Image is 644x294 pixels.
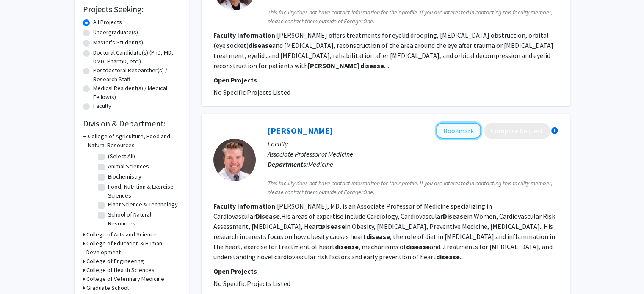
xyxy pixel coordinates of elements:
h2: Projects Seeking: [83,4,180,14]
span: No Specific Projects Listed [213,88,290,96]
b: disease [335,242,359,251]
span: This faculty does not have contact information for their profile. If you are interested in contac... [268,8,558,26]
b: Departments: [268,160,308,168]
p: Associate Professor of Medicine [268,149,558,159]
p: Open Projects [213,75,558,85]
label: Animal Sciences [108,162,149,171]
iframe: Chat [6,256,36,288]
h3: Graduate School [86,283,129,292]
h3: College of Agriculture, Food and Natural Resources [88,132,180,150]
h3: College of Arts and Science [86,230,157,239]
label: Medical Resident(s) / Medical Fellow(s) [93,84,180,102]
b: disease [436,253,460,261]
label: Plant Science & Technology [108,200,178,209]
p: Faculty [268,139,558,149]
label: Postdoctoral Researcher(s) / Research Staff [93,66,180,84]
span: This faculty does not have contact information for their profile. If you are interested in contac... [268,179,558,197]
h3: College of Veterinary Medicine [86,275,164,283]
button: Compose Request to Brian Bostick [484,123,550,139]
h3: College of Education & Human Development [86,239,180,257]
label: Food, Nutrition & Exercise Sciences [108,182,178,200]
b: Faculty Information: [213,202,277,210]
label: (Select All) [108,152,135,161]
b: [PERSON_NAME] [308,61,359,70]
b: disease [406,242,430,251]
span: Medicine [308,160,333,168]
h2: Division & Department: [83,118,180,129]
button: Add Brian Bostick to Bookmarks [436,123,481,139]
b: disease [249,41,272,49]
p: Open Projects [213,266,558,276]
a: [PERSON_NAME] [268,125,333,136]
label: Faculty [93,102,111,110]
label: School of Natural Resources [108,210,178,228]
h3: College of Health Sciences [86,266,155,275]
b: Faculty Information: [213,31,277,39]
label: Doctoral Candidate(s) (PhD, MD, DMD, PharmD, etc.) [93,48,180,66]
b: Disease [256,212,280,220]
b: disease [360,61,384,70]
b: disease [366,232,390,241]
label: Biochemistry [108,172,141,181]
fg-read-more: [PERSON_NAME], MD, is an Associate Professor of Medicine specializing in Cardiovascular .His area... [213,202,555,261]
label: Master's Student(s) [93,38,143,47]
b: Disease [443,212,467,220]
fg-read-more: [PERSON_NAME] offers treatments for eyelid drooping, [MEDICAL_DATA] obstruction, orbital (eye soc... [213,31,553,70]
h3: College of Engineering [86,257,144,266]
div: More information [551,127,558,134]
label: All Projects [93,18,122,27]
label: Undergraduate(s) [93,28,138,37]
b: Disease [321,222,345,231]
span: No Specific Projects Listed [213,279,290,288]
